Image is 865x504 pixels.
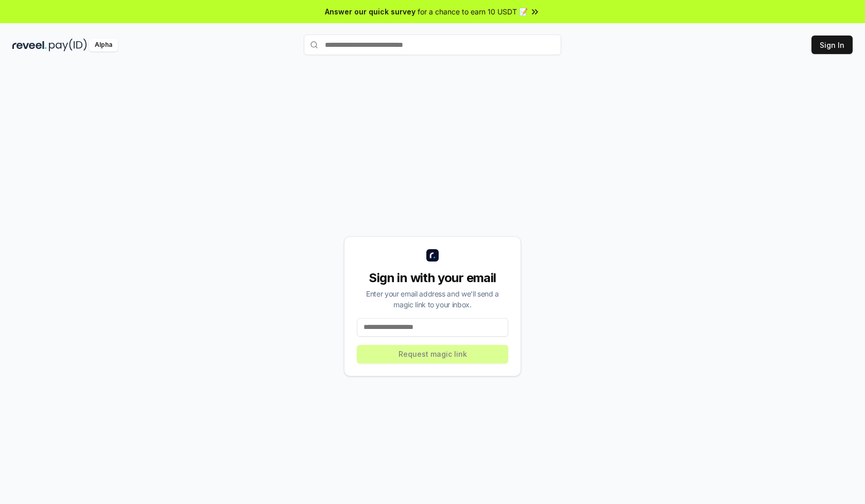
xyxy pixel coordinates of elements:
[357,288,508,310] div: Enter your email address and we’ll send a magic link to your inbox.
[12,39,47,51] img: reveel_dark
[811,36,853,54] button: Sign In
[49,39,87,51] img: pay_id
[89,39,118,51] div: Alpha
[325,6,416,17] span: Answer our quick survey
[357,270,508,286] div: Sign in with your email
[418,6,528,17] span: for a chance to earn 10 USDT 📝
[426,249,439,262] img: logo_small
